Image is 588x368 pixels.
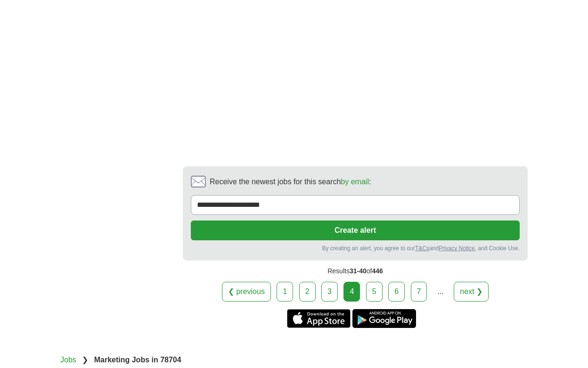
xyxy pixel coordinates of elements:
[191,221,520,240] button: Create alert
[82,356,88,364] span: ❯
[372,267,383,275] span: 446
[350,267,367,275] span: 31-40
[454,282,489,302] a: next ❯
[415,245,429,252] a: T&Cs
[222,282,271,302] a: ❮ previous
[94,356,181,364] strong: Marketing Jobs in 78704
[431,282,450,301] div: ...
[439,245,475,252] a: Privacy Notice
[183,261,528,282] div: Results of
[287,309,351,328] a: Get the iPhone app
[321,282,338,302] a: 3
[191,244,520,253] div: By creating an alert, you agree to our and , and Cookie Use.
[299,282,316,302] a: 2
[388,282,405,302] a: 6
[352,309,416,328] a: Get the Android app
[343,282,360,302] div: 4
[366,282,383,302] a: 5
[341,178,369,186] a: by email
[210,176,371,188] span: Receive the newest jobs for this search :
[60,356,76,364] a: Jobs
[411,282,427,302] a: 7
[277,282,293,302] a: 1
